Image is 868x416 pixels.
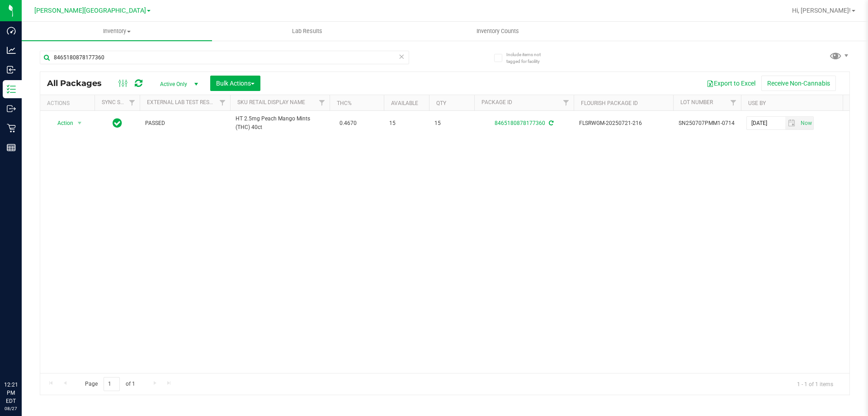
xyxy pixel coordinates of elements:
[77,377,142,391] span: Page of 1
[579,119,668,128] span: FLSRWGM-20250721-216
[798,117,813,129] span: select
[798,117,814,130] span: Set Current date
[34,7,146,14] span: [PERSON_NAME][GEOGRAPHIC_DATA]
[335,117,361,130] span: 0.4670
[679,119,736,128] span: SN250707PMM1-0714
[790,377,840,391] span: 1 - 1 of 1 items
[212,22,402,41] a: Lab Results
[434,119,469,128] span: 15
[7,124,16,133] inline-svg: Retail
[113,117,122,129] span: In Sync
[547,120,553,126] span: Sync from Compliance System
[210,76,260,91] button: Bulk Actions
[792,7,851,14] span: Hi, [PERSON_NAME]!
[147,99,218,105] a: External Lab Test Result
[481,99,512,105] a: Package ID
[7,26,16,35] inline-svg: Dashboard
[47,100,91,106] div: Actions
[9,344,36,371] iframe: Resource center
[680,99,713,105] a: Lot Number
[559,95,574,110] a: Filter
[237,99,305,105] a: Sku Retail Display Name
[125,95,140,110] a: Filter
[40,51,409,64] input: Search Package ID, Item Name, SKU, Lot or Part Number...
[701,76,761,91] button: Export to Excel
[27,342,38,353] iframe: Resource center unread badge
[102,99,137,105] a: Sync Status
[748,100,766,106] a: Use By
[7,85,16,94] inline-svg: Inventory
[337,100,352,106] a: THC%
[74,117,85,129] span: select
[464,27,531,35] span: Inventory Counts
[785,117,798,129] span: select
[398,51,405,62] span: Clear
[7,65,16,74] inline-svg: Inbound
[315,95,330,110] a: Filter
[7,143,16,152] inline-svg: Reports
[506,51,552,65] span: Include items not tagged for facility
[4,381,18,405] p: 12:21 PM EDT
[389,119,424,128] span: 15
[4,405,18,412] p: 08/27
[49,117,74,129] span: Action
[280,27,335,35] span: Lab Results
[495,120,545,126] a: 8465180878177360
[402,22,593,41] a: Inventory Counts
[47,78,111,88] span: All Packages
[436,100,446,106] a: Qty
[145,119,225,128] span: PASSED
[216,80,255,87] span: Bulk Actions
[22,22,212,41] a: Inventory
[581,100,638,106] a: Flourish Package ID
[761,76,836,91] button: Receive Non-Cannabis
[104,377,120,391] input: 1
[391,100,418,106] a: Available
[726,95,741,110] a: Filter
[7,46,16,55] inline-svg: Analytics
[215,95,230,110] a: Filter
[236,115,324,132] span: HT 2.5mg Peach Mango Mints (THC) 40ct
[22,27,212,35] span: Inventory
[7,104,16,113] inline-svg: Outbound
